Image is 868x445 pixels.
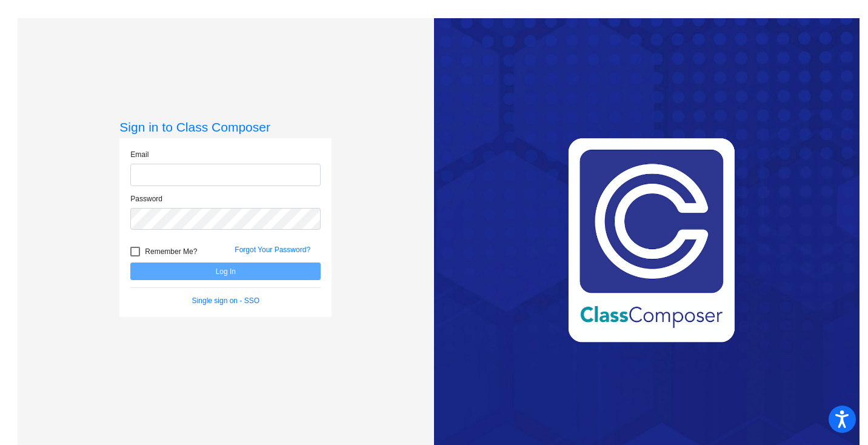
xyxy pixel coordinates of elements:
[192,296,259,305] a: Single sign on - SSO
[119,119,332,135] h3: Sign in to Class Composer
[130,193,162,204] label: Password
[235,246,310,254] a: Forgot Your Password?
[130,149,149,160] label: Email
[145,244,197,259] span: Remember Me?
[130,263,321,280] button: Log In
